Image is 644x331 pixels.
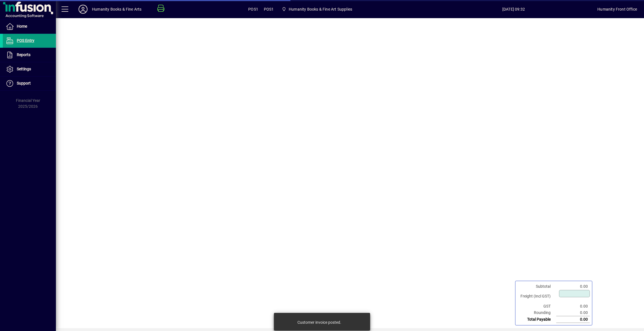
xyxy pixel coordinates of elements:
td: 0.00 [556,303,590,310]
span: Support [17,81,31,85]
span: POS Entry [17,38,34,43]
td: GST [518,303,556,310]
td: 0.00 [556,316,590,323]
span: POS1 [264,5,274,14]
button: Profile [74,4,92,14]
td: 0.00 [556,283,590,290]
a: Support [3,76,56,90]
span: [DATE] 09:32 [430,5,597,14]
td: Rounding [518,310,556,316]
span: Humanity Books & Fine Art Supplies [280,4,354,14]
td: Freight (Incl GST) [518,290,556,303]
div: Customer invoice posted. [297,320,341,325]
div: Humanity Books & Fine Arts [92,5,142,14]
td: Subtotal [518,283,556,290]
td: Total Payable [518,316,556,323]
span: Reports [17,52,30,57]
span: Home [17,24,27,28]
span: POS1 [248,5,258,14]
span: Settings [17,67,31,71]
div: Humanity Front Office [597,5,637,14]
td: 0.00 [556,310,590,316]
a: Reports [3,48,56,62]
span: Humanity Books & Fine Art Supplies [289,5,352,14]
a: Home [3,20,56,33]
a: Settings [3,62,56,76]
